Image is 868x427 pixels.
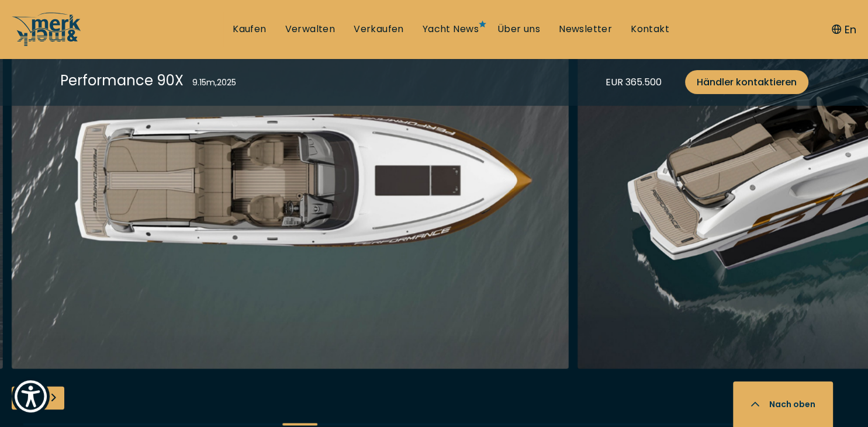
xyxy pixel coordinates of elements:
a: Händler kontaktieren [685,70,808,94]
div: EUR 365.500 [606,75,662,89]
a: Verkaufen [354,23,404,36]
a: Yacht News [423,23,479,36]
button: Show Accessibility Preferences [12,377,50,415]
a: Kaufen [233,23,266,36]
div: 9.15 m , 2025 [192,77,236,89]
a: Verwalten [285,23,336,36]
a: Kontakt [631,23,669,36]
div: Next slide [41,386,64,409]
a: Über uns [497,23,540,36]
a: Newsletter [559,23,612,36]
button: Nach oben [733,381,833,427]
div: Performance 90X [60,70,184,91]
button: En [832,22,856,37]
span: Händler kontaktieren [697,75,797,89]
